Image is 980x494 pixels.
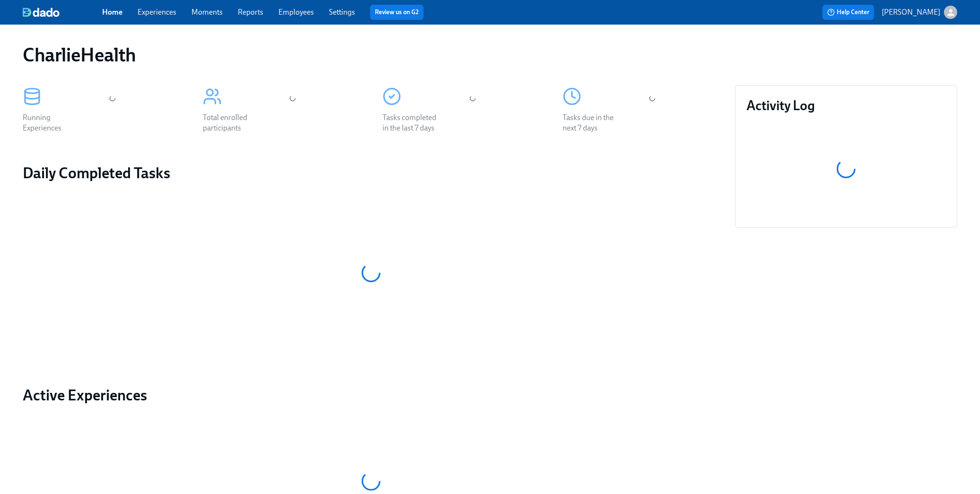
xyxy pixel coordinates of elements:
[882,6,957,19] button: [PERSON_NAME]
[882,7,940,17] p: [PERSON_NAME]
[375,8,419,17] a: Review us on G2
[23,113,83,133] div: Running Experiences
[23,386,720,405] a: Active Experiences
[23,164,720,182] h2: Daily Completed Tasks
[370,5,424,20] button: Review us on G2
[278,8,314,17] a: Employees
[747,97,945,114] h3: Activity Log
[382,113,443,133] div: Tasks completed in the last 7 days
[23,8,102,17] a: dado
[191,8,223,17] a: Moments
[138,8,176,17] a: Experiences
[827,8,869,17] span: Help Center
[329,8,355,17] a: Settings
[823,5,874,20] button: Help Center
[203,113,263,133] div: Total enrolled participants
[563,113,623,133] div: Tasks due in the next 7 days
[102,8,122,17] a: Home
[238,8,263,17] a: Reports
[23,43,136,66] h1: CharlieHealth
[23,8,60,17] img: dado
